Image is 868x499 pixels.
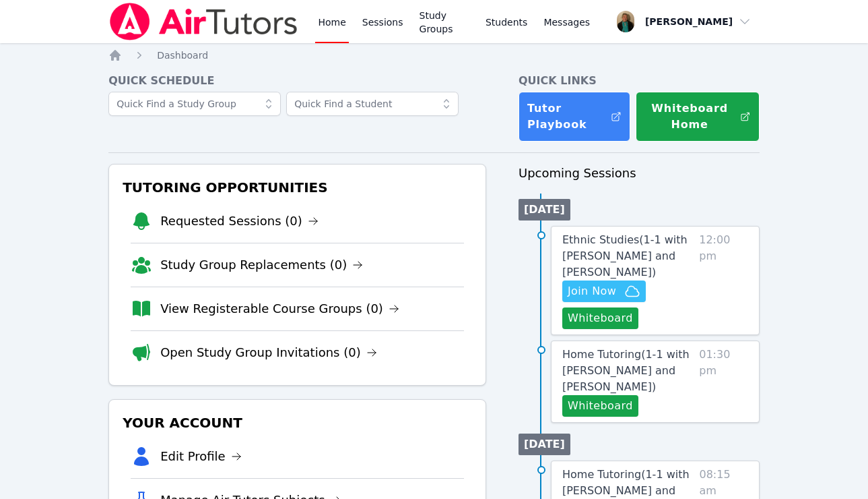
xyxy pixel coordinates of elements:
a: Ethnic Studies(1-1 with [PERSON_NAME] and [PERSON_NAME]) [562,232,694,281]
a: Study Group Replacements (0) [160,256,363,274]
h4: Quick Links [519,73,760,89]
li: [DATE] [519,434,570,455]
span: 01:30 pm [699,347,748,417]
span: 12:00 pm [699,232,748,329]
a: View Registerable Course Groups (0) [160,299,399,318]
span: Ethnic Studies ( 1-1 with [PERSON_NAME] and [PERSON_NAME] ) [562,233,688,278]
a: Open Study Group Invitations (0) [160,343,377,362]
nav: Breadcrumb [108,49,760,62]
img: Air Tutors [108,3,299,40]
h4: Quick Schedule [108,73,486,89]
a: Dashboard [157,49,208,62]
a: Home Tutoring(1-1 with [PERSON_NAME] and [PERSON_NAME]) [562,347,694,395]
a: Requested Sessions (0) [160,212,319,231]
li: [DATE] [519,199,570,221]
button: Whiteboard [562,395,638,417]
span: Messages [543,16,590,29]
span: Join Now [568,283,616,299]
a: Edit Profile [160,447,242,466]
h3: Tutoring Opportunities [120,175,475,200]
button: Join Now [562,281,646,302]
h3: Your Account [120,411,475,435]
a: Tutor Playbook [519,92,630,142]
button: Whiteboard Home [636,92,760,142]
input: Quick Find a Study Group [108,92,281,116]
span: Home Tutoring ( 1-1 with [PERSON_NAME] and [PERSON_NAME] ) [562,348,690,393]
input: Quick Find a Student [286,92,459,116]
button: Whiteboard [562,307,638,329]
span: Dashboard [157,50,208,61]
h3: Upcoming Sessions [519,164,760,183]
